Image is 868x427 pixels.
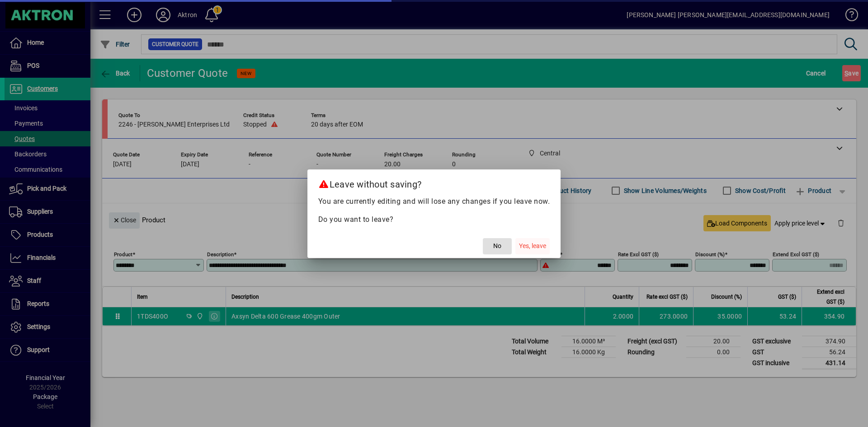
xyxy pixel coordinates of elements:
[318,214,550,225] p: Do you want to leave?
[483,238,512,254] button: No
[515,238,550,254] button: Yes, leave
[318,196,550,207] p: You are currently editing and will lose any changes if you leave now.
[493,241,501,251] span: No
[519,241,546,251] span: Yes, leave
[307,169,561,196] h2: Leave without saving?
